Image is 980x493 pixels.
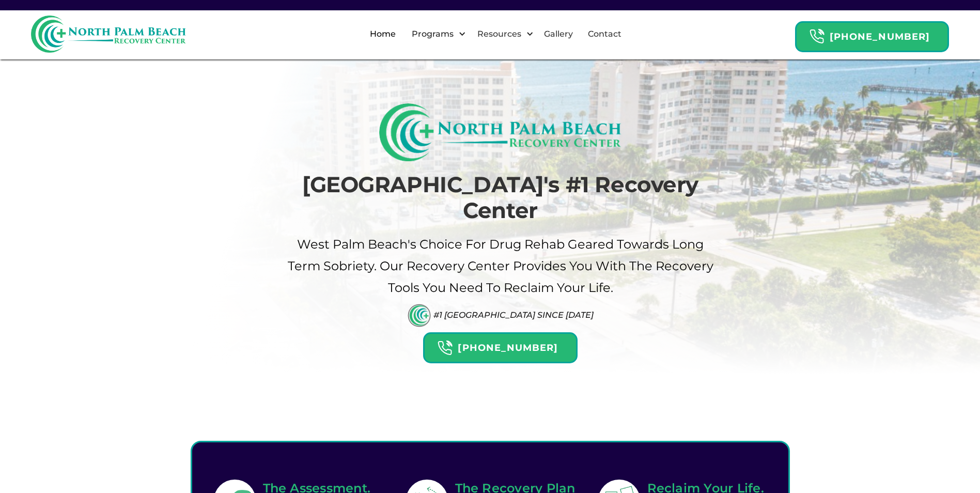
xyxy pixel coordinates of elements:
div: Programs [409,28,456,40]
strong: [PHONE_NUMBER] [458,342,558,353]
div: Resources [475,28,524,40]
a: Home [364,18,402,51]
a: Header Calendar Icons[PHONE_NUMBER] [423,327,577,363]
p: West palm beach's Choice For drug Rehab Geared Towards Long term sobriety. Our Recovery Center pr... [286,234,715,299]
h1: [GEOGRAPHIC_DATA]'s #1 Recovery Center [286,172,715,224]
a: Contact [582,18,628,51]
strong: [PHONE_NUMBER] [830,31,930,42]
img: Header Calendar Icons [809,28,825,44]
div: #1 [GEOGRAPHIC_DATA] Since [DATE] [433,310,594,320]
img: North Palm Beach Recovery Logo (Rectangle) [379,103,621,161]
div: Programs [403,18,469,51]
a: Header Calendar Icons[PHONE_NUMBER] [795,16,949,52]
a: Gallery [538,18,579,51]
div: Resources [469,18,536,51]
img: Header Calendar Icons [437,340,453,356]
